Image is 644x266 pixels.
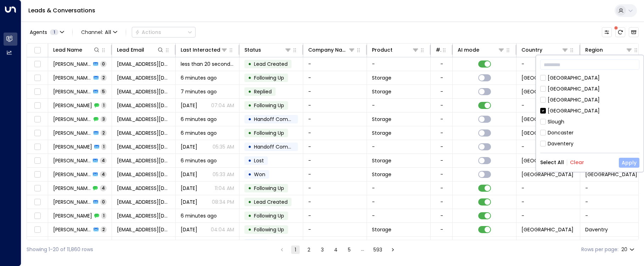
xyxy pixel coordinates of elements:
div: [GEOGRAPHIC_DATA] [540,107,639,115]
div: • [248,58,252,70]
div: - [440,88,443,95]
span: Toggle select row [33,184,42,193]
div: - [440,185,443,192]
span: Following Up [254,129,284,137]
p: 08:34 PM [212,198,234,206]
span: 6 minutes ago [181,240,217,247]
div: [GEOGRAPHIC_DATA] [548,107,600,115]
div: • [248,224,252,236]
span: Toggle select row [33,74,42,82]
span: London [585,171,637,178]
span: Alicia Alicia [53,157,91,164]
span: 6 minutes ago [181,157,217,164]
span: matt_bailey@rocketmail.com [117,143,170,150]
span: Storage [372,116,391,123]
span: Following Up [254,185,284,192]
td: - [303,237,367,250]
td: - [367,99,431,112]
span: Toggle select row [33,198,42,207]
div: Last Interacted [181,46,228,54]
span: 2 [101,130,107,136]
span: Lost [254,157,264,164]
span: Storage [372,74,391,81]
div: - [440,198,443,206]
span: Following Up [254,74,284,81]
span: Following Up [254,212,284,219]
span: United Kingdom [521,74,574,81]
span: Toggle select row [33,239,42,248]
span: 1 [101,144,106,150]
span: 6 minutes ago [181,129,217,137]
span: Toggle select row [33,129,42,138]
div: # of people [436,46,448,54]
span: All [105,29,111,35]
td: - [303,154,367,167]
p: 11:04 AM [215,185,234,192]
div: Showing 1-20 of 11,860 rows [27,246,93,253]
span: Gemma Stevens [53,212,92,219]
div: - [440,116,443,123]
div: • [248,86,252,98]
span: Storage [372,240,391,247]
span: Toggle select row [33,156,42,165]
span: Tushar Madan [53,102,92,109]
span: Daventry [585,226,608,233]
span: 2 [101,75,107,81]
td: - [580,209,644,222]
span: Aug 27, 2025 [181,185,197,192]
button: page 1 [291,245,300,254]
div: Lead Name [53,46,100,54]
div: Lead Email [117,46,144,54]
div: - [440,129,443,137]
div: • [248,99,252,111]
td: - [516,99,580,112]
div: Slough [540,118,639,126]
span: Lost [254,240,264,247]
span: Alicia Alicia [53,198,91,206]
span: 5 [100,88,107,94]
span: Storage [372,157,391,164]
span: 7 minutes ago [181,88,217,95]
div: • [248,155,252,167]
span: 0 [100,61,107,67]
div: Company Name [308,46,355,54]
span: Alicia Alicia [53,171,91,178]
a: Leads & Conversations [28,6,95,15]
span: Gemma Stevens [53,226,91,233]
td: - [516,140,580,154]
div: AI mode [458,46,479,54]
td: - [516,181,580,195]
div: AI mode [458,46,505,54]
span: Matt Bailey [53,143,92,150]
span: Alicia Alicia [53,185,91,192]
span: Agents [30,30,47,35]
span: 6 minutes ago [181,74,217,81]
div: [GEOGRAPHIC_DATA] [540,85,639,93]
p: 04:04 AM [211,226,234,233]
span: matt_bailey@rocketmail.com [117,116,170,123]
span: Toggle select row [33,143,42,151]
button: Actions [132,27,196,37]
div: • [248,196,252,208]
span: United Kingdom [521,171,574,178]
td: - [367,57,431,71]
span: Matt Bailey [53,129,91,137]
span: Toggle select row [33,170,42,179]
td: - [303,71,367,85]
div: • [248,210,252,222]
div: - [440,212,443,219]
td: - [303,85,367,98]
span: Toggle select row [33,87,42,96]
td: - [303,223,367,236]
span: London [585,240,637,247]
div: [GEOGRAPHIC_DATA] [548,96,600,104]
td: - [303,195,367,209]
div: Status [244,46,261,54]
div: • [248,182,252,194]
button: Go to page 2 [305,245,313,254]
span: gemgem1384@hotmail.co.uk [117,212,170,219]
div: 20 [621,244,636,255]
div: Lead Email [117,46,164,54]
div: • [248,237,252,249]
div: Country [521,46,542,54]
